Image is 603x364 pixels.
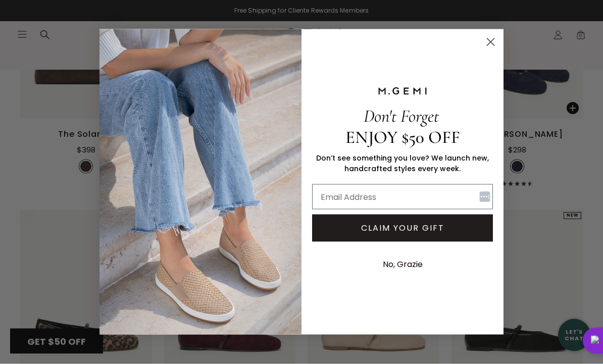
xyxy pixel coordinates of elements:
button: Close dialog [482,33,499,51]
button: CLAIM YOUR GIFT [312,215,493,242]
input: Email Address [312,184,493,210]
button: No, Grazie [378,252,428,277]
img: M.Gemi [99,29,301,334]
span: Don’t see something you love? We launch new, handcrafted styles every week. [316,153,489,174]
span: Don't Forget [364,106,439,127]
span: ENJOY $50 OFF [345,127,460,148]
img: M.GEMI [377,87,428,96]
